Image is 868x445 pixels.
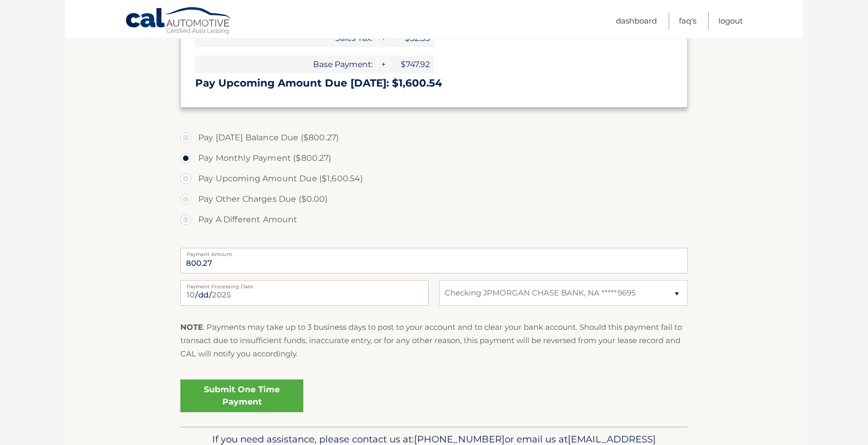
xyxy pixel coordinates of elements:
span: [PHONE_NUMBER] [414,433,505,445]
label: Payment Amount [180,248,688,256]
span: + [377,55,387,73]
a: Logout [718,12,743,29]
label: Pay A Different Amount [180,209,688,230]
h3: Pay Upcoming Amount Due [DATE]: $1,600.54 [195,77,673,90]
a: FAQ's [679,12,696,29]
input: Payment Amount [180,248,688,273]
a: Dashboard [616,12,657,29]
label: Pay Monthly Payment ($800.27) [180,148,688,168]
p: : Payments may take up to 3 business days to post to your account and to clear your bank account.... [180,321,688,361]
label: Pay Upcoming Amount Due ($1,600.54) [180,168,688,189]
a: Submit One Time Payment [180,379,303,412]
input: Payment Date [180,280,429,306]
label: Payment Processing Date [180,280,429,288]
span: $747.92 [388,55,434,73]
span: Base Payment: [195,55,377,73]
strong: NOTE [180,322,203,332]
a: Cal Automotive [125,7,233,36]
label: Pay Other Charges Due ($0.00) [180,189,688,209]
label: Pay [DATE] Balance Due ($800.27) [180,128,688,148]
